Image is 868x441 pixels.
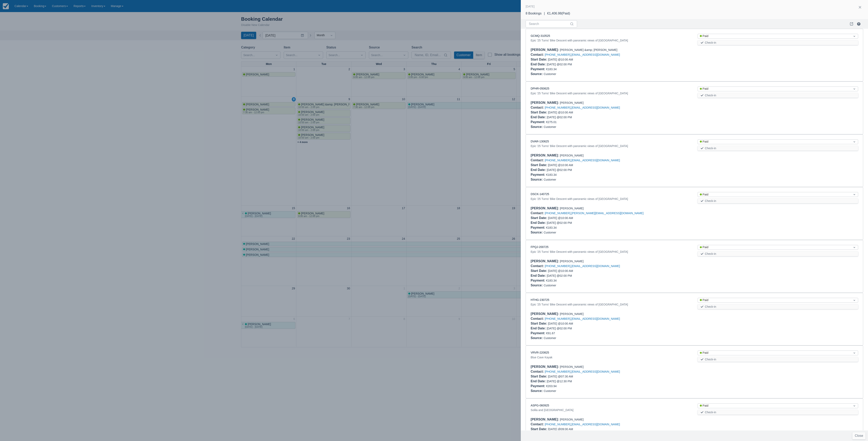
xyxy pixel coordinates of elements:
[531,172,858,177] div: €183.34
[531,115,547,119] div: End Date :
[531,317,545,320] div: Contact :
[531,249,691,254] div: Epic '25 Turns' Bike Descent with panoramic views of [GEOGRAPHIC_DATA]
[541,11,547,16] div: |
[531,422,858,427] div: ,
[531,57,691,62] div: [DATE] @ 10:00 AM
[531,364,858,369] div: [PERSON_NAME]
[531,220,691,225] div: [DATE] @ 02:00 PM
[531,221,547,224] div: End Date :
[571,370,620,373] a: [EMAIL_ADDRESS][DOMAIN_NAME]
[571,159,620,162] a: [EMAIL_ADDRESS][DOMAIN_NAME]
[531,264,545,268] div: Contact :
[852,87,856,91] span: Dropdown icon
[545,370,571,373] a: [PHONE_NUMBER]
[531,331,858,336] div: €91.67
[531,355,691,360] div: Blue Cave Kayak
[531,216,691,220] div: [DATE] @ 10:00 AM
[698,304,858,309] button: Check-in
[852,404,856,408] span: Dropdown icon
[531,327,547,330] div: End Date :
[531,216,548,220] div: Start Date :
[852,192,856,196] span: Dropdown icon
[531,48,560,51] div: [PERSON_NAME] :
[531,336,858,340] div: Customer
[698,410,858,415] button: Check-in
[531,268,691,273] div: [DATE] @ 10:00 AM
[545,212,571,215] a: [PHONE_NUMBER]
[531,153,858,158] div: [PERSON_NAME]
[852,140,856,144] span: Dropdown icon
[531,63,547,66] div: End Date :
[531,321,691,326] div: [DATE] @ 10:00 AM
[698,198,858,203] button: Check-in
[531,38,691,43] div: Epic '25 Turns' Bike Descent with panoramic views of [GEOGRAPHIC_DATA]
[700,298,849,302] div: Paid
[531,101,560,104] div: [PERSON_NAME] :
[700,404,849,408] div: Paid
[531,34,550,37] a: GCMQ-310525
[531,158,545,162] div: Contact :
[531,106,545,109] div: Contact :
[531,100,858,105] div: [PERSON_NAME]
[545,423,571,426] a: [PHONE_NUMBER]
[529,20,569,28] input: Search
[531,47,858,52] div: [PERSON_NAME] &amp; [PERSON_NAME]
[531,206,858,211] div: [PERSON_NAME]
[571,317,620,320] a: [EMAIL_ADDRESS][DOMAIN_NAME]
[571,53,620,56] a: [EMAIL_ADDRESS][DOMAIN_NAME]
[531,369,858,374] div: ,
[531,427,548,431] div: Start Date :
[531,389,858,393] div: Customer
[531,67,546,71] div: Payment :
[531,302,691,307] div: Epic '25 Turns' Bike Descent with panoramic views of [GEOGRAPHIC_DATA]
[531,274,547,277] div: End Date :
[698,357,858,362] button: Check-in
[526,4,535,9] div: [DATE]
[531,124,858,129] div: Customer
[531,273,691,278] div: [DATE] @ 02:00 PM
[531,384,858,389] div: €203.94
[531,408,691,412] div: Solila and [GEOGRAPHIC_DATA]
[526,11,541,16] div: 8 Bookings
[531,312,560,316] div: [PERSON_NAME] :
[700,245,849,250] div: Paid
[531,259,858,264] div: [PERSON_NAME]
[531,67,858,72] div: €183.34
[531,379,691,384] div: [DATE] @ 12:30 PM
[531,115,691,120] div: [DATE] @ 02:00 PM
[852,245,856,249] span: Dropdown icon
[531,418,560,421] div: [PERSON_NAME] :
[531,331,546,335] div: Payment :
[531,58,548,61] div: Start Date :
[531,207,560,210] div: [PERSON_NAME] :
[700,87,849,91] div: Paid
[531,422,545,426] div: Contact :
[531,230,858,235] div: Customer
[531,298,549,301] a: HTHG-230725
[531,375,548,378] div: Start Date :
[531,365,560,368] div: [PERSON_NAME] :
[531,316,858,321] div: ,
[531,374,691,379] div: [DATE] @ 07:30 AM
[531,211,545,215] div: Contact :
[531,427,691,432] div: [DATE] @ 09:00 AM
[852,34,856,38] span: Dropdown icon
[531,105,858,110] div: ,
[531,231,544,234] div: Source :
[700,140,849,144] div: Paid
[531,389,544,393] div: Source :
[698,146,858,151] button: Check-in
[531,144,691,148] div: Epic '25 Turns' Bike Descent with panoramic views of [GEOGRAPHIC_DATA]
[531,140,549,143] a: DVAR-130625
[531,326,691,331] div: [DATE] @ 02:00 PM
[700,351,849,355] div: Paid
[531,163,548,167] div: Start Date :
[531,91,691,96] div: Epic '25 Turns' Bike Descent with panoramic views of [GEOGRAPHIC_DATA]
[571,106,620,109] a: [EMAIL_ADDRESS][DOMAIN_NAME]
[531,168,691,172] div: [DATE] @ 02:00 PM
[531,225,858,230] div: €183.34
[547,11,570,16] div: €1,406.98 ( Paid )
[531,62,691,67] div: [DATE] @ 02:00 PM
[531,87,549,90] a: DPHR-050625
[531,269,548,272] div: Start Date :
